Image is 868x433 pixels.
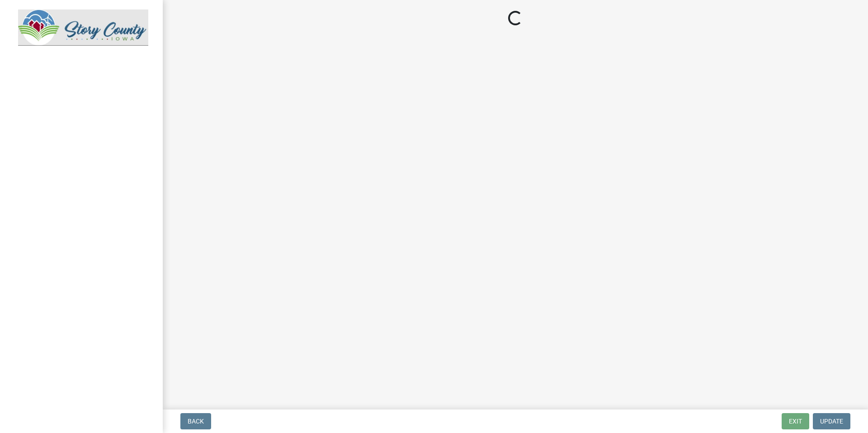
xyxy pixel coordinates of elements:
[820,418,843,425] span: Update
[180,413,211,429] button: Back
[18,9,148,46] img: Story County, Iowa
[782,413,809,429] button: Exit
[813,413,850,429] button: Update
[188,418,204,425] span: Back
